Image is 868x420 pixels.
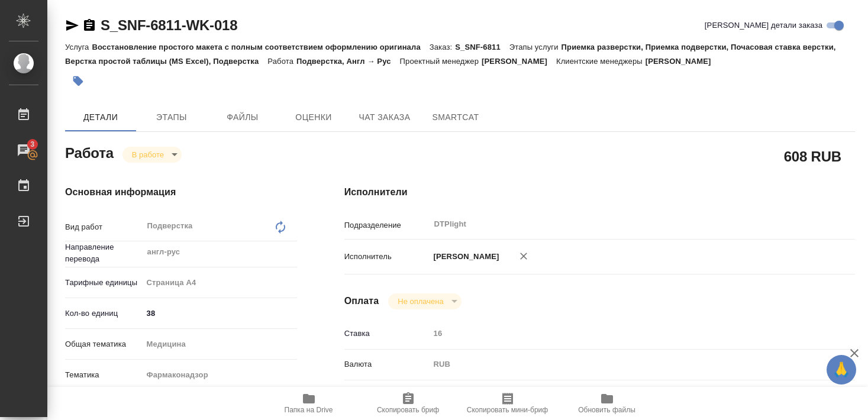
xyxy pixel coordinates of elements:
[705,20,822,31] span: [PERSON_NAME] детали заказа
[285,406,333,414] span: Папка на Drive
[344,185,855,199] h4: Исполнители
[143,334,297,354] div: Медицина
[128,150,167,160] button: В работе
[65,185,297,199] h4: Основная информация
[65,43,92,51] p: Услуга
[377,406,439,414] span: Скопировать бриф
[455,43,509,51] p: S_SNF-6811
[3,135,44,165] a: 3
[511,243,537,269] button: Удалить исполнителя
[65,141,114,163] h2: Работа
[92,43,429,51] p: Восстановление простого макета с полным соответствием оформлению оригинала
[344,328,430,340] p: Ставка
[65,241,143,265] p: Направление перевода
[427,110,484,125] span: SmartCat
[430,43,455,51] p: Заказ:
[356,110,413,125] span: Чат заказа
[65,369,143,381] p: Тематика
[344,294,379,308] h4: Оплата
[267,57,296,66] p: Работа
[831,357,851,382] span: 🙏
[82,18,96,33] button: Скопировать ссылку
[65,68,91,94] button: Добавить тэг
[285,110,342,125] span: Оценки
[65,18,79,33] button: Скопировать ссылку для ЯМессенджера
[65,308,143,319] p: Кол-во единиц
[65,338,143,350] p: Общая тематика
[784,146,841,166] h2: 608 RUB
[344,358,430,370] p: Валюта
[400,57,482,66] p: Проектный менеджер
[143,305,297,322] input: ✎ Введи что-нибудь
[143,273,297,293] div: Страница А4
[430,251,499,263] p: [PERSON_NAME]
[827,355,856,385] button: 🙏
[430,354,812,374] div: RUB
[430,325,812,342] input: Пустое поле
[509,43,562,51] p: Этапы услуги
[394,296,447,306] button: Не оплачена
[646,57,720,66] p: [PERSON_NAME]
[259,387,359,420] button: Папка на Drive
[557,387,657,420] button: Обновить файлы
[296,57,400,66] p: Подверстка, Англ → Рус
[143,365,297,385] div: Фармаконадзор
[482,57,556,66] p: [PERSON_NAME]
[578,406,635,414] span: Обновить файлы
[143,110,200,125] span: Этапы
[214,110,271,125] span: Файлы
[65,221,143,233] p: Вид работ
[344,251,430,263] p: Исполнитель
[344,219,430,231] p: Подразделение
[122,147,182,163] div: В работе
[101,17,237,33] a: S_SNF-6811-WK-018
[458,387,557,420] button: Скопировать мини-бриф
[556,57,646,66] p: Клиентские менеджеры
[467,406,548,414] span: Скопировать мини-бриф
[72,110,129,125] span: Детали
[359,387,458,420] button: Скопировать бриф
[23,138,41,150] span: 3
[65,277,143,289] p: Тарифные единицы
[388,293,461,309] div: В работе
